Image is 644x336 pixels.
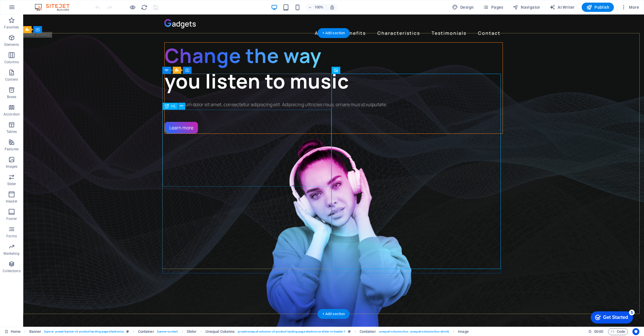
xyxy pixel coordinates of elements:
div: + Add section [318,309,350,319]
button: Usercentrics [632,328,639,335]
button: Pages [481,3,505,12]
span: H1 [171,104,176,108]
p: Collections [3,269,20,273]
p: Header [6,199,17,204]
div: 5 [43,1,49,7]
img: Editor Logo [33,4,77,11]
span: . preset-unequal-columns-v2-product-landing-page-electronics-slider-in-header-1 [237,328,345,335]
button: reload [141,4,148,11]
p: Forms [6,234,17,239]
p: Marketing [3,251,19,256]
span: More [621,4,639,10]
button: Code [608,328,628,335]
span: Navigator [513,4,540,10]
p: Features [5,147,19,151]
span: Click to select. Double-click to edit [138,328,154,335]
p: Slider [7,182,16,186]
div: Get Started [17,6,42,12]
button: Design [450,3,476,12]
span: Click to select. Double-click to edit [205,328,235,335]
div: 1/3 [141,28,480,315]
button: Click here to leave preview mode and continue editing [129,4,136,11]
div: Design (Ctrl+Alt+Y) [450,3,476,12]
button: 100% [306,4,326,11]
i: Reload page [141,4,148,11]
span: AI Writer [550,4,575,10]
span: . banner .preset-banner-v3-product-landing-page-electronics [43,328,124,335]
span: Click to select. Double-click to edit [187,328,197,335]
span: 00 00 [594,328,603,335]
i: On resize automatically adjust zoom level to fit chosen device. [330,5,335,10]
p: Footer [6,216,17,221]
span: : [598,329,599,334]
p: Elements [4,42,19,47]
h6: 100% [314,4,324,11]
nav: breadcrumb [29,328,469,335]
span: Pages [483,4,503,10]
span: Code [611,328,625,335]
span: Click to select. Double-click to edit [360,328,376,335]
p: Content [5,77,18,82]
span: . unequal-columns-box .unequal-columns-box-shrink [378,328,449,335]
p: Accordion [3,112,20,117]
button: AI Writer [547,3,577,12]
i: This element is a customizable preset [126,330,129,333]
div: + Add section [318,28,350,38]
h6: Session time [588,328,603,335]
a: Click to cancel selection. Double-click to open Pages [5,328,21,335]
p: Tables [6,129,17,134]
span: Publish [586,4,609,10]
span: Click to select. Double-click to edit [29,328,41,335]
span: Design [452,4,474,10]
div: Get Started 5 items remaining, 0% complete [5,3,47,15]
p: Columns [4,60,19,64]
p: Favorites [4,25,19,30]
span: . banner-content [157,328,178,335]
button: Navigator [510,3,543,12]
i: This element is a customizable preset [348,330,351,333]
button: Publish [582,3,614,12]
span: Click to select. Double-click to edit [458,328,468,335]
p: Boxes [7,95,17,99]
button: More [618,3,641,12]
p: Images [6,164,18,169]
